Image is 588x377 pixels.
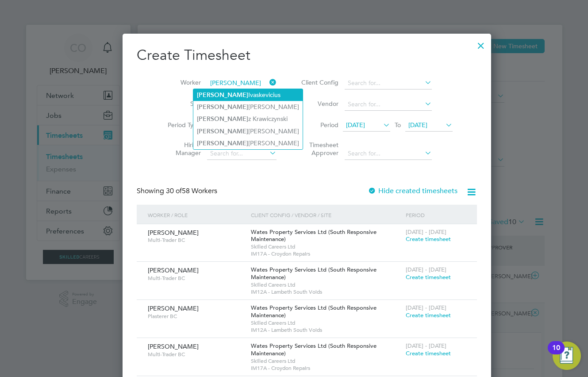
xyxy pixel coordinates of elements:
span: Skilled Careers Ltd [251,243,401,250]
li: z Krawiczynski [193,113,303,125]
span: [DATE] - [DATE] [406,342,446,350]
input: Search for... [207,77,277,89]
span: [DATE] - [DATE] [406,304,446,311]
span: Wates Property Services Ltd (South Responsive Maintenance) [251,304,377,319]
b: [PERSON_NAME] [197,91,248,99]
label: Period Type [161,121,201,129]
span: Multi-Trader BC [148,275,244,282]
label: Period [299,121,338,129]
span: Create timesheet [406,273,451,281]
span: [DATE] [346,121,365,129]
span: Multi-Trader BC [148,237,244,244]
label: Client Config [299,78,338,86]
span: [PERSON_NAME] [148,229,199,237]
span: Create timesheet [406,311,451,319]
span: IM17A - Croydon Repairs [251,365,401,372]
span: Skilled Careers Ltd [251,319,401,326]
span: 30 of [166,187,182,195]
div: 10 [552,348,560,359]
div: Client Config / Vendor / Site [249,205,404,225]
span: IM17A - Croydon Repairs [251,250,401,257]
div: Period [404,205,468,225]
span: Wates Property Services Ltd (South Responsive Maintenance) [251,228,377,243]
div: Showing [137,187,219,196]
span: [PERSON_NAME] [148,342,199,350]
label: Hiring Manager [161,141,201,157]
label: Timesheet Approver [299,141,338,157]
span: Wates Property Services Ltd (South Responsive Maintenance) [251,342,377,357]
span: Plasterer BC [148,313,244,320]
span: 58 Workers [166,187,217,195]
b: [PERSON_NAME] [197,128,248,135]
span: Create timesheet [406,235,451,243]
li: [PERSON_NAME] [193,137,303,149]
b: [PERSON_NAME] [197,140,248,147]
span: Multi-Trader BC [148,351,244,358]
button: Open Resource Center, 10 new notifications [553,342,581,370]
span: Skilled Careers Ltd [251,281,401,288]
span: Create timesheet [406,350,451,357]
li: [PERSON_NAME] [193,125,303,137]
b: [PERSON_NAME] [197,103,248,111]
label: Site [161,100,201,108]
span: IM12A - Lambeth South Voids [251,288,401,295]
span: [DATE] - [DATE] [406,228,446,236]
b: [PERSON_NAME] [197,115,248,123]
span: To [392,119,404,131]
input: Search for... [345,77,432,89]
span: Skilled Careers Ltd [251,358,401,365]
span: IM12A - Lambeth South Voids [251,326,401,334]
input: Search for... [207,148,277,160]
label: Hide created timesheets [368,187,457,195]
label: Worker [161,78,201,86]
label: Vendor [299,100,338,108]
input: Search for... [345,98,432,111]
span: Wates Property Services Ltd (South Responsive Maintenance) [251,266,377,281]
h2: Create Timesheet [137,46,477,65]
span: [DATE] [408,121,427,129]
div: Worker / Role [146,205,249,225]
span: [PERSON_NAME] [148,304,199,312]
li: Ivaskevicius [193,89,303,101]
li: [PERSON_NAME] [193,101,303,113]
input: Search for... [345,148,432,160]
span: [PERSON_NAME] [148,266,199,274]
span: [DATE] - [DATE] [406,266,446,273]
